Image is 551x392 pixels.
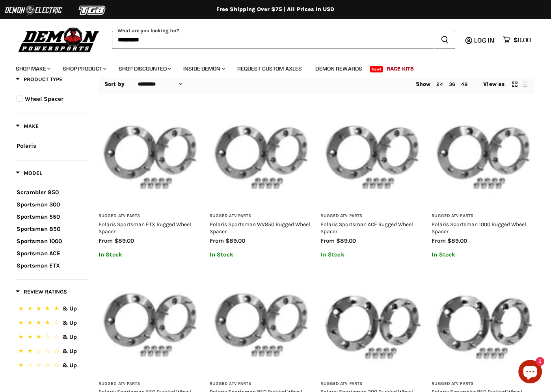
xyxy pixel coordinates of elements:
h3: Rugged ATV Parts [99,381,202,387]
a: Shop Discounted [113,61,176,77]
button: Filter by Make [16,123,39,132]
a: Log in [471,37,499,44]
span: Sportsman 850 [17,226,60,233]
h3: Rugged ATV Parts [432,381,535,387]
button: list view [521,80,529,88]
button: Search [435,31,456,49]
span: Sportsman ACE [17,250,60,257]
span: Sportsman 1000 [17,238,62,245]
a: Race Kits [381,61,420,77]
button: grid view [511,80,519,88]
button: 2 Stars. [17,347,88,358]
a: Demon Rewards [310,61,369,77]
a: Polaris Sportsman ETX Rugged Wheel Spacer [99,104,202,208]
a: Polaris Sportsman ETX Rugged Wheel Spacer [99,221,191,235]
span: Sportsman ETX [17,262,60,269]
span: Polaris [17,142,36,149]
div: Product filter [16,75,89,383]
button: 3 Stars. [17,333,88,344]
span: & Up [62,348,77,355]
button: 4 Stars. [17,318,88,330]
p: In Stock [210,252,313,258]
button: Filter by Review Ratings [16,288,67,298]
h3: Rugged ATV Parts [321,381,424,387]
a: Polaris Sportsman WV850 Rugged Wheel Spacer [210,221,310,235]
span: $89.00 [337,238,356,245]
img: Polaris Scrambler 850 Rugged Wheel Spacer [432,272,535,375]
a: Request Custom Axles [231,61,308,77]
a: 36 [449,81,455,87]
img: Polaris Sportsman 300 Rugged Wheel Spacer [321,272,424,375]
a: 24 [437,81,443,87]
button: Filter by Product Type [16,76,62,85]
a: Polaris Sportsman 1000 Rugged Wheel Spacer [432,104,535,208]
span: from [432,238,446,245]
a: Polaris Sportsman 850 Rugged Wheel Spacer [210,272,313,375]
span: & Up [62,305,77,312]
span: from [210,238,224,245]
a: Shop Product [57,61,111,77]
form: Product [112,31,456,49]
p: In Stock [99,252,202,258]
span: Product Type [16,76,62,83]
a: Polaris Sportsman 1000 Rugged Wheel Spacer [432,221,527,235]
span: Log in [475,36,495,44]
span: Model [16,170,42,176]
span: & Up [62,320,77,327]
span: $89.00 [114,238,134,245]
a: $0.00 [499,34,535,46]
a: 48 [462,81,468,87]
span: Show [416,81,431,87]
span: $89.00 [448,238,467,245]
span: from [99,238,113,245]
button: 5 Stars. [17,304,88,316]
label: Sort by [104,81,125,87]
a: Shop Make [10,61,55,77]
p: In Stock [321,252,424,258]
input: Search [112,31,435,49]
span: New! [370,66,383,72]
a: Polaris Sportsman 550 Rugged Wheel Spacer [99,272,202,375]
button: 1 Star. [17,361,88,372]
span: Wheel Spacer [25,95,63,102]
h3: Rugged ATV Parts [99,214,202,219]
button: Filter by Model [16,169,42,179]
span: $89.00 [225,238,245,245]
span: Make [16,123,39,130]
a: Polaris Sportsman WV850 Rugged Wheel Spacer [210,104,313,208]
h3: Rugged ATV Parts [321,214,424,219]
h3: Rugged ATV Parts [210,381,313,387]
img: TGB Logo 2 [63,3,122,18]
h3: Rugged ATV Parts [210,214,313,219]
span: & Up [62,334,77,341]
a: Polaris Sportsman ACE Rugged Wheel Spacer [321,221,413,235]
span: Scrambler 850 [17,189,59,196]
span: View as [484,81,505,87]
ul: Main menu [10,58,529,77]
a: Inside Demon [177,61,230,77]
a: Polaris Sportsman ACE Rugged Wheel Spacer [321,104,424,208]
span: Sportsman 550 [17,214,60,221]
h3: Rugged ATV Parts [432,214,535,219]
img: Demon Electric Logo 2 [4,3,63,18]
p: In Stock [432,252,535,258]
img: Demon Powersports [16,26,102,54]
span: & Up [62,362,77,369]
span: $0.00 [514,36,531,44]
inbox-online-store-chat: Shopify online store chat [516,360,545,386]
span: from [321,238,335,245]
span: Review Ratings [16,289,67,295]
span: Sportsman 300 [17,201,60,208]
